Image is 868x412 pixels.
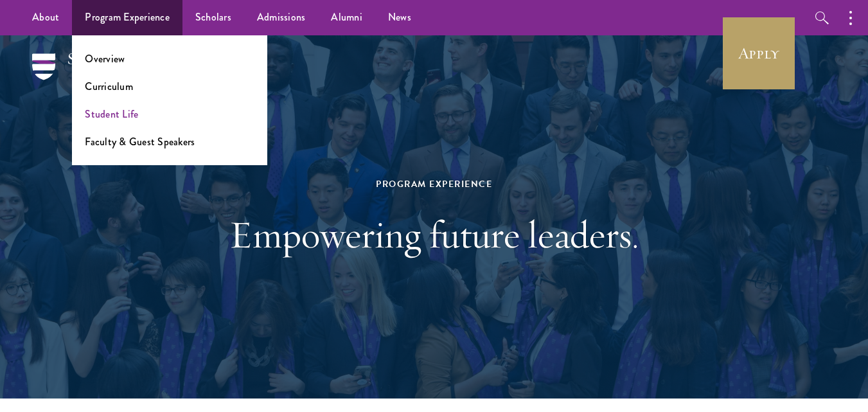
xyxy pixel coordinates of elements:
[723,17,795,89] a: Apply
[85,107,138,121] a: Student Life
[32,53,167,98] img: Schwarzman Scholars
[213,211,656,258] h1: Empowering future leaders.
[85,51,125,66] a: Overview
[85,79,133,94] a: Curriculum
[85,134,195,149] a: Faculty & Guest Speakers
[213,176,656,192] div: Program Experience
